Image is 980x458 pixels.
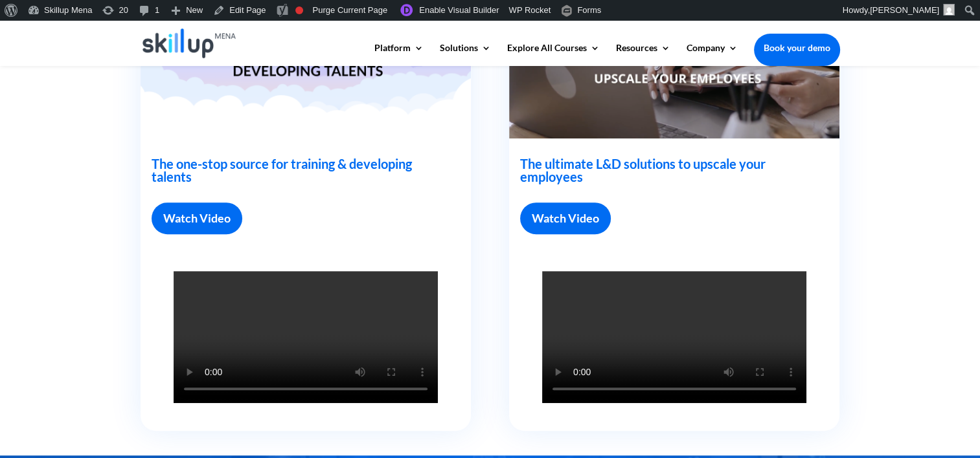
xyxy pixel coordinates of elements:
[374,43,424,65] a: Platform
[152,157,445,190] h2: The one-stop source for training & developing talents
[915,396,980,458] iframe: Chat Widget
[754,34,840,62] a: Book your demo
[507,43,600,65] a: Explore All Courses
[520,202,611,234] a: Watch Video
[152,202,242,234] a: Watch Video
[440,43,491,65] a: Solutions
[687,43,738,65] a: Company
[870,5,939,15] span: [PERSON_NAME]
[520,157,814,190] h2: The ultimate L&D solutions to upscale your employees
[616,43,670,65] a: Resources
[295,6,303,14] div: Focus keyphrase not set
[142,28,236,58] img: Skillup Mena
